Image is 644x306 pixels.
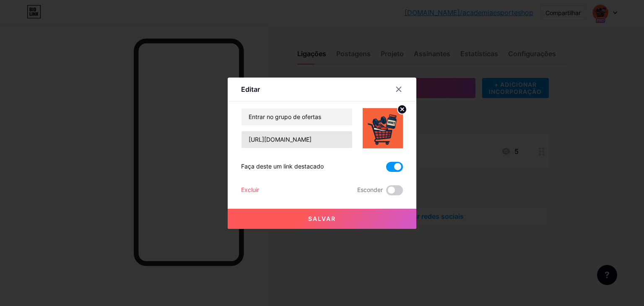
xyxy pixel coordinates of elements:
[363,108,403,148] img: link_miniatura
[241,163,324,170] font: Faça deste um link destacado
[241,109,352,125] input: Título
[357,186,383,193] font: Esconder
[308,215,336,222] font: Salvar
[241,85,260,93] font: Editar
[241,186,259,193] font: Excluir
[241,131,352,148] input: URL
[228,209,416,229] button: Salvar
